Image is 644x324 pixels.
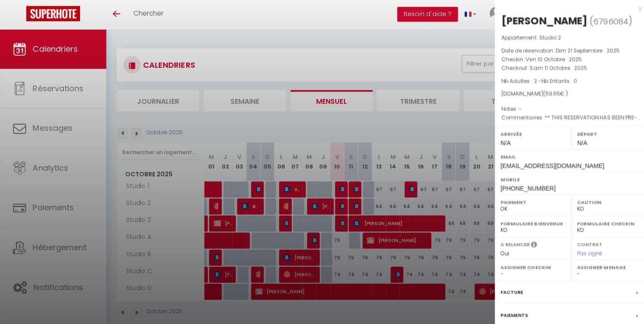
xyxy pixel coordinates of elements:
[492,4,637,15] div: x
[590,17,624,28] span: 6796084
[574,130,638,139] label: Départ
[574,219,638,228] label: Formulaire Checkin
[497,287,520,296] label: Facture
[497,262,562,271] label: Assigner Checkin
[497,240,527,248] label: A relancer
[497,175,638,184] label: Mobile
[574,262,638,271] label: Assigner Menage
[527,65,584,72] span: Sam 11 Octobre . 2025
[497,162,601,169] span: [EMAIL_ADDRESS][DOMAIN_NAME]
[498,105,637,113] p: Notes :
[528,240,534,250] i: Sélectionner OUI si vous souhaiter envoyer les séquences de messages post-checkout
[538,78,574,85] span: Nb Enfants : 0
[498,113,637,122] p: Commentaires :
[497,310,525,319] label: Paiements
[497,139,507,146] span: N/A
[498,56,637,64] p: Checkin :
[498,34,637,43] p: Appartement :
[497,185,552,192] span: [PHONE_NUMBER]
[498,47,637,56] p: Date de réservation :
[540,90,564,98] span: ( € )
[497,198,562,206] label: Paiement
[536,34,557,42] span: Studio 2
[516,105,519,112] span: -
[574,198,638,206] label: Caution
[574,249,599,256] span: Pas signé
[498,15,584,29] div: [PERSON_NAME]
[498,64,637,73] p: Checkout :
[498,78,574,85] span: Nb Adultes : 2 -
[586,16,628,28] span: ( )
[523,56,578,63] span: Ven 10 Octobre . 2025
[497,152,638,161] label: Email
[552,47,616,55] span: Dim 21 Septembre . 2025
[574,240,599,246] label: Contrat
[497,219,562,228] label: Formulaire Bienvenue
[574,139,584,146] span: N/A
[497,130,562,139] label: Arrivée
[498,90,637,99] div: [DOMAIN_NAME]
[542,90,557,98] span: 59.65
